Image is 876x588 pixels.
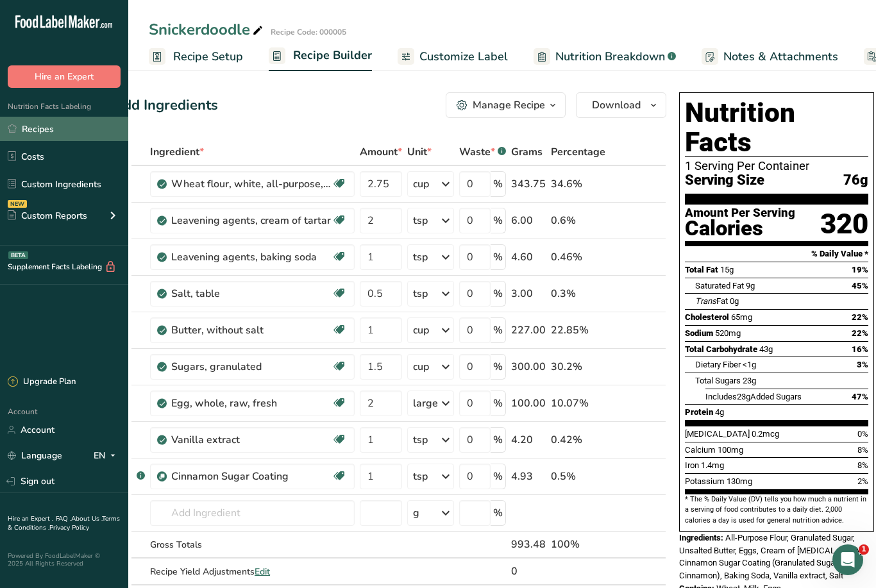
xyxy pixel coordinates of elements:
span: 22% [852,328,868,338]
span: 9g [746,281,755,290]
span: Serving Size [685,172,764,189]
iframe: Intercom live chat [832,544,863,575]
span: 0% [857,429,868,439]
span: 0g [730,296,739,306]
div: Wheat flour, white, all-purpose, self-rising, enriched [171,176,332,192]
span: 1 [859,544,869,555]
span: 100mg [718,445,743,455]
span: Recipe Setup [173,48,243,65]
span: Nutrition Breakdown [555,48,665,65]
div: Recipe Code: 000005 [271,26,346,38]
span: Includes Added Sugars [705,392,802,401]
div: Snickerdoodle [149,18,265,41]
span: Iron [685,460,699,470]
span: 45% [852,281,868,290]
div: Upgrade Plan [8,376,76,389]
div: Calories [685,219,795,238]
span: Total Carbohydrate [685,344,757,354]
div: NEW [8,200,27,208]
div: 100.00 [511,396,546,411]
div: 0.6% [551,213,605,228]
span: <1g [743,360,756,369]
div: Amount Per Serving [685,207,795,219]
div: 3.00 [511,286,546,301]
div: Salt, table [171,286,332,301]
span: Total Fat [685,265,718,274]
span: 8% [857,460,868,470]
div: 993.48 [511,537,546,552]
span: Ingredients: [679,533,723,542]
div: 6.00 [511,213,546,228]
button: Manage Recipe [446,92,566,118]
span: Sodium [685,328,713,338]
div: Butter, without salt [171,323,332,338]
div: Cinnamon Sugar Coating [171,469,332,484]
a: Notes & Attachments [702,42,838,71]
div: 0 [511,564,546,579]
section: * The % Daily Value (DV) tells you how much a nutrient in a serving of food contributes to a dail... [685,494,868,526]
a: Privacy Policy [49,523,89,532]
div: cup [413,323,429,338]
div: 100% [551,537,605,552]
div: 227.00 [511,323,546,338]
div: 4.93 [511,469,546,484]
span: 43g [759,344,773,354]
div: tsp [413,213,428,228]
img: Sub Recipe [157,472,167,482]
div: tsp [413,286,428,301]
div: Vanilla extract [171,432,332,448]
span: Customize Label [419,48,508,65]
div: 34.6% [551,176,605,192]
div: g [413,505,419,521]
span: Potassium [685,476,725,486]
span: Total Sugars [695,376,741,385]
div: tsp [413,249,428,265]
span: 0.2mcg [752,429,779,439]
div: Manage Recipe [473,97,545,113]
div: 0.42% [551,432,605,448]
a: Terms & Conditions . [8,514,120,532]
div: Recipe Yield Adjustments [150,565,355,578]
span: Calcium [685,445,716,455]
div: 30.2% [551,359,605,374]
span: Saturated Fat [695,281,744,290]
a: Nutrition Breakdown [534,42,676,71]
div: tsp [413,469,428,484]
div: 1 Serving Per Container [685,160,868,172]
span: 8% [857,445,868,455]
span: Unit [407,144,432,160]
h1: Nutrition Facts [685,98,868,157]
span: 3% [857,360,868,369]
span: 23g [743,376,756,385]
div: cup [413,359,429,374]
span: Recipe Builder [293,47,372,64]
span: Fat [695,296,728,306]
section: % Daily Value * [685,246,868,262]
div: 0.46% [551,249,605,265]
div: 10.07% [551,396,605,411]
div: Gross Totals [150,538,355,551]
div: tsp [413,432,428,448]
span: [MEDICAL_DATA] [685,429,750,439]
a: Recipe Setup [149,42,243,71]
span: Dietary Fiber [695,360,741,369]
span: 22% [852,312,868,322]
div: 4.20 [511,432,546,448]
button: Download [576,92,666,118]
span: Edit [255,566,270,578]
div: Sugars, granulated [171,359,332,374]
span: 520mg [715,328,741,338]
span: Grams [511,144,543,160]
span: 2% [857,476,868,486]
span: 47% [852,392,868,401]
span: 1.4mg [701,460,724,470]
div: Add Ingredients [113,95,218,116]
span: Notes & Attachments [723,48,838,65]
span: 15g [720,265,734,274]
span: Ingredient [150,144,204,160]
a: About Us . [71,514,102,523]
span: 4g [715,407,724,417]
span: 23g [737,392,750,401]
span: Percentage [551,144,605,160]
div: 320 [820,207,868,241]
